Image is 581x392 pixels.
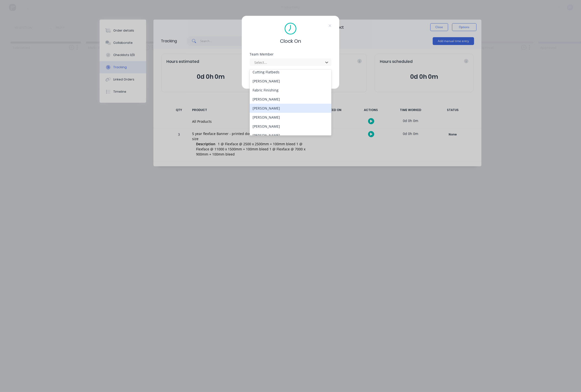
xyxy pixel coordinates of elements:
[250,104,331,113] div: [PERSON_NAME]
[250,122,331,131] div: [PERSON_NAME]
[250,67,331,77] div: Cutting Flatbeds
[250,77,331,86] div: [PERSON_NAME]
[250,95,331,104] div: [PERSON_NAME]
[250,53,331,56] div: Team Member
[250,131,331,140] div: [PERSON_NAME]
[280,37,301,45] span: Clock On
[250,86,331,95] div: Fabric Finishing
[250,113,331,122] div: [PERSON_NAME]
